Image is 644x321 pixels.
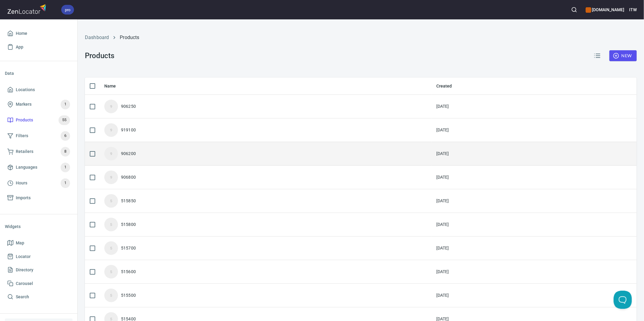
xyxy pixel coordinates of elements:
[61,164,70,171] span: 1
[104,170,118,184] div: 9
[16,253,31,260] span: Locator
[61,180,70,187] span: 1
[609,50,637,61] button: New
[16,132,28,140] span: Filters
[121,103,136,109] div: 906250
[16,266,33,274] span: Directory
[104,100,118,113] div: 9
[590,48,605,63] button: Reorder
[436,174,449,180] div: [DATE]
[16,194,31,202] span: Imports
[104,147,118,160] div: 9
[436,269,449,275] div: [DATE]
[121,221,136,227] div: 515800
[5,83,72,97] a: Locations
[5,112,72,128] a: Products55
[121,269,136,275] div: 515600
[5,27,72,40] a: Home
[436,103,449,109] div: [DATE]
[121,245,136,251] div: 515700
[436,221,449,227] div: [DATE]
[59,117,70,124] span: 55
[5,40,72,54] a: App
[7,2,48,15] img: zenlocator
[436,292,449,298] div: [DATE]
[16,179,27,187] span: Hours
[16,239,24,247] span: Map
[16,116,33,124] span: Products
[436,127,449,133] div: [DATE]
[85,35,109,40] a: Dashboard
[5,277,72,290] a: Carousel
[121,174,136,180] div: 906800
[16,293,29,301] span: Search
[5,263,72,277] a: Directory
[16,86,35,94] span: Locations
[61,132,70,139] span: 6
[5,128,72,144] a: Filters6
[614,52,632,60] span: New
[16,101,32,108] span: Markers
[120,35,139,40] a: Products
[5,290,72,304] a: Search
[629,6,637,13] h6: ITW
[436,245,449,251] div: [DATE]
[614,291,632,309] iframe: Help Scout Beacon - Open
[121,292,136,298] div: 515500
[586,7,591,13] button: color-CE600E
[61,7,74,13] span: pro
[436,151,449,157] div: [DATE]
[16,30,27,37] span: Home
[586,6,624,13] h6: [DOMAIN_NAME]
[5,160,72,175] a: Languages1
[104,265,118,279] div: 5
[16,280,33,287] span: Carousel
[5,97,72,112] a: Markers1
[5,219,72,234] li: Widgets
[61,148,70,155] span: 8
[85,51,114,60] h3: Products
[436,198,449,204] div: [DATE]
[104,218,118,231] div: 5
[85,34,637,41] nav: breadcrumb
[629,3,637,16] button: ITW
[16,148,33,155] span: Retailers
[104,194,118,208] div: 5
[5,144,72,160] a: Retailers8
[5,175,72,191] a: Hours1
[104,289,118,302] div: 5
[99,78,431,95] th: Name
[5,250,72,263] a: Locator
[586,3,624,16] div: Manage your apps
[104,123,118,137] div: 9
[16,43,23,51] span: App
[121,151,136,157] div: 906200
[61,5,74,15] div: pro
[104,241,118,255] div: 5
[568,3,581,16] button: Search
[16,164,37,171] span: Languages
[5,236,72,250] a: Map
[431,78,637,95] th: Created
[5,191,72,205] a: Imports
[121,127,136,133] div: 919100
[121,198,136,204] div: 515850
[61,101,70,108] span: 1
[5,66,72,81] li: Data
